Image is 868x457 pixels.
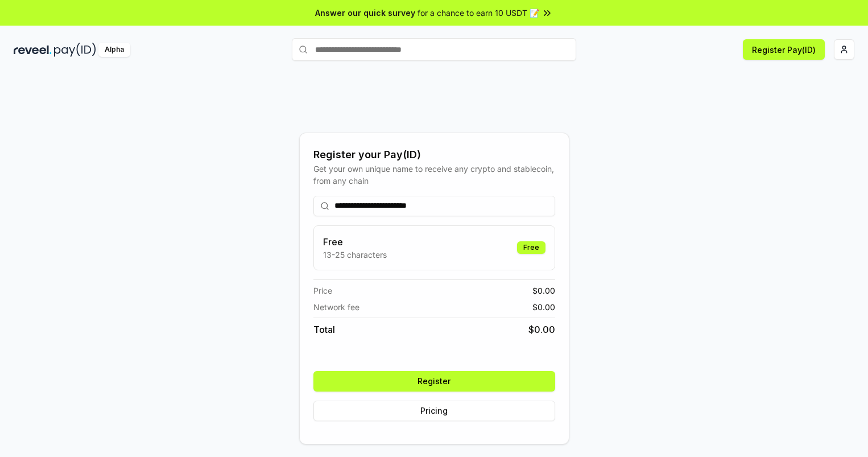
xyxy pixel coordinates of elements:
[313,301,359,313] span: Network fee
[517,241,545,254] div: Free
[743,39,825,60] button: Register Pay(ID)
[532,285,555,297] span: $ 0.00
[313,163,555,187] div: Get your own unique name to receive any crypto and stablecoin, from any chain
[313,285,332,297] span: Price
[323,249,387,261] p: 13-25 characters
[54,43,96,57] img: pay_id
[313,371,555,392] button: Register
[532,301,555,313] span: $ 0.00
[528,323,555,336] span: $ 0.00
[98,43,130,57] div: Alpha
[315,7,415,19] span: Answer our quick survey
[418,7,539,19] span: for a chance to earn 10 USDT 📝
[14,43,52,57] img: reveel_dark
[313,401,555,421] button: Pricing
[313,147,555,163] div: Register your Pay(ID)
[323,235,387,249] h3: Free
[313,323,335,336] span: Total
